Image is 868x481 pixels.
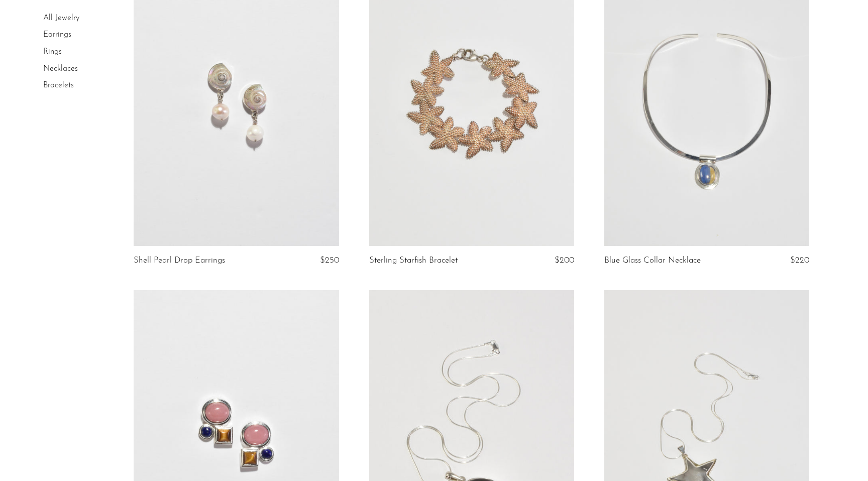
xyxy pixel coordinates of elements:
a: All Jewelry [43,14,79,22]
span: $220 [790,256,809,265]
span: $250 [320,256,339,265]
a: Necklaces [43,65,78,73]
span: $200 [555,256,574,265]
a: Bracelets [43,81,74,89]
a: Shell Pearl Drop Earrings [134,256,225,265]
a: Blue Glass Collar Necklace [604,256,701,265]
a: Earrings [43,31,71,39]
a: Sterling Starfish Bracelet [369,256,458,265]
a: Rings [43,48,62,56]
